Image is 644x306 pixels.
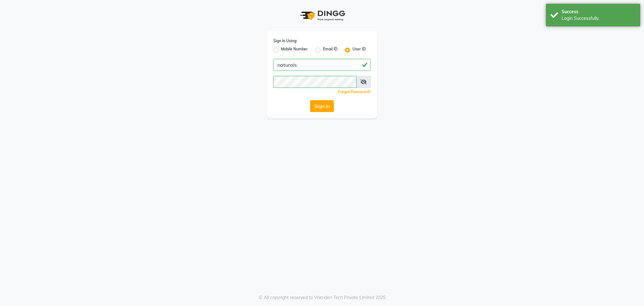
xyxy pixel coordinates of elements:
img: logo1.svg [297,6,347,25]
input: Username [273,59,371,71]
div: Login Successfully. [562,15,636,22]
label: Sign In Using: [273,38,297,44]
button: Sign In [310,100,334,112]
a: Forgot Password? [338,89,371,94]
div: Success [562,8,636,15]
label: Mobile Number [281,46,308,54]
label: User ID [353,46,366,54]
label: Email ID [323,46,337,54]
input: Username [273,76,357,88]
